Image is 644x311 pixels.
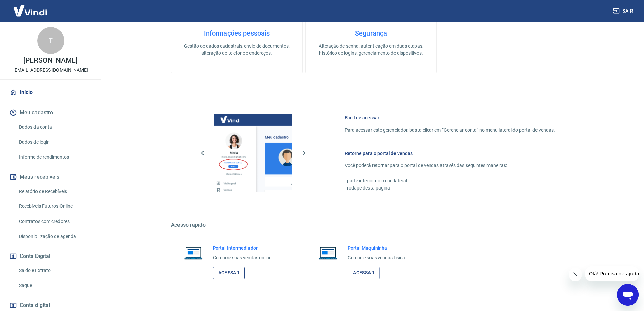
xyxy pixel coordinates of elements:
[8,249,93,264] button: Conta Digital
[23,57,77,64] p: [PERSON_NAME]
[214,114,292,192] img: Imagem da dashboard mostrando o botão de gerenciar conta na sidebar no lado esquerdo
[16,199,93,213] a: Recebíveis Futuros Online
[4,5,57,10] span: Olá! Precisa de ajuda?
[213,267,245,279] a: Acessar
[16,135,93,149] a: Dados de login
[348,245,406,251] h6: Portal Maquininha
[345,184,555,192] p: - rodapé desta página
[348,254,406,261] p: Gerencie suas vendas física.
[16,184,93,198] a: Relatório de Recebíveis
[345,127,555,134] p: Para acessar este gerenciador, basta clicar em “Gerenciar conta” no menu lateral do portal de ven...
[213,254,273,261] p: Gerencie suas vendas online.
[314,245,342,261] img: Imagem de um notebook aberto
[8,105,93,120] button: Meu cadastro
[16,215,93,228] a: Contratos com credores
[345,114,555,121] h6: Fácil de acessar
[569,268,582,281] iframe: Fechar mensagem
[182,43,291,57] p: Gestão de dados cadastrais, envio de documentos, alteração de telefone e endereços.
[37,27,64,54] div: T
[213,245,273,251] h6: Portal Intermediador
[617,284,639,306] iframe: Botão para abrir a janela de mensagens
[345,150,555,157] h6: Retorne para o portal de vendas
[179,245,208,261] img: Imagem de um notebook aberto
[316,29,426,37] h4: Segurança
[345,177,555,184] p: - parte inferior do menu lateral
[20,301,50,310] span: Conta digital
[8,85,93,100] a: Início
[16,120,93,134] a: Dados da conta
[16,150,93,164] a: Informe de rendimentos
[16,279,93,292] a: Saque
[348,267,380,279] a: Acessar
[8,170,93,184] button: Meus recebíveis
[16,264,93,277] a: Saldo e Extrato
[13,67,88,74] p: [EMAIL_ADDRESS][DOMAIN_NAME]
[171,222,571,228] h5: Acesso rápido
[612,5,636,17] button: Sair
[182,29,291,37] h4: Informações pessoais
[585,266,639,281] iframe: Mensagem da empresa
[8,0,52,21] img: Vindi
[316,43,426,57] p: Alteração de senha, autenticação em duas etapas, histórico de logins, gerenciamento de dispositivos.
[16,229,93,243] a: Disponibilização de agenda
[345,162,555,169] p: Você poderá retornar para o portal de vendas através das seguintes maneiras:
